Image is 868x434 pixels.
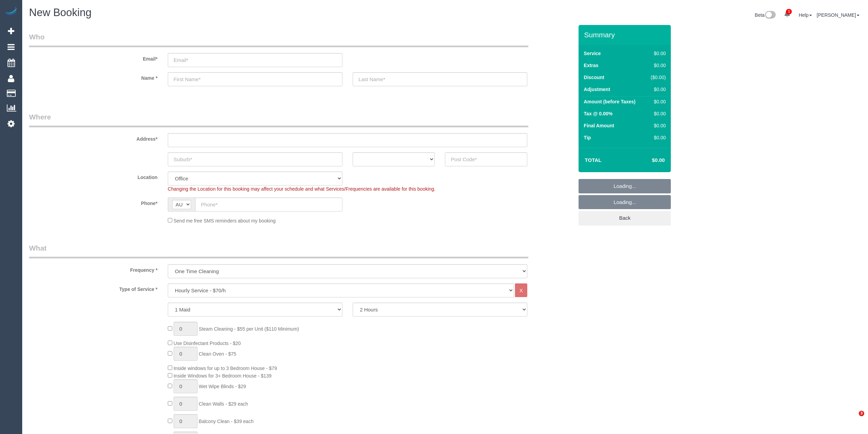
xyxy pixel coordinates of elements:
input: Phone* [195,197,342,212]
div: ($0.00) [648,74,666,81]
div: $0.00 [648,62,666,69]
input: Last Name* [353,72,527,86]
legend: Who [29,32,528,47]
label: Frequency * [24,264,163,273]
a: 1 [781,7,794,22]
span: Use Disinfectant Products - $20 [174,341,241,346]
div: $0.00 [648,98,666,105]
div: $0.00 [648,134,666,141]
label: Email* [24,53,163,62]
input: First Name* [168,72,342,86]
label: Amount (before Taxes) [584,98,635,105]
label: Address* [24,133,163,142]
label: Discount [584,74,604,81]
div: $0.00 [648,122,666,129]
h4: $0.00 [632,157,665,163]
a: Back [579,211,671,225]
label: Extras [584,62,598,69]
label: Service [584,50,601,57]
a: Beta [755,12,776,18]
a: [PERSON_NAME] [817,12,859,18]
label: Tip [584,134,591,141]
span: Inside Windows for 3+ Bedroom House - $139 [174,373,272,379]
a: Help [799,12,812,18]
span: Steam Cleaning - $55 per Unit ($110 Minimum) [199,326,299,332]
img: Automaid Logo [4,7,18,16]
input: Email* [168,53,342,67]
legend: What [29,243,528,258]
span: Send me free SMS reminders about my booking [174,218,276,224]
span: New Booking [29,7,92,18]
span: Changing the Location for this booking may affect your schedule and what Services/Frequencies are... [168,186,435,192]
h3: Summary [584,31,667,39]
label: Location [24,171,163,181]
div: $0.00 [648,86,666,93]
label: Phone* [24,197,163,207]
span: Inside windows for up to 3 Bedroom House - $79 [174,366,277,371]
span: Clean Walls - $29 each [199,401,248,407]
span: 1 [786,9,792,14]
input: Suburb* [168,152,342,166]
iframe: Intercom live chat [845,411,861,427]
label: Adjustment [584,86,610,93]
label: Type of Service * [24,283,163,293]
span: Wet Wipe Blinds - $29 [199,384,246,389]
label: Tax @ 0.00% [584,110,612,117]
legend: Where [29,112,528,127]
label: Final Amount [584,122,614,129]
input: Post Code* [445,152,527,166]
span: 3 [859,411,864,416]
span: Balcony Clean - $39 each [199,419,254,424]
label: Name * [24,72,163,81]
span: Clean Oven - $75 [199,351,236,357]
div: $0.00 [648,50,666,57]
div: $0.00 [648,110,666,117]
img: New interface [764,11,776,20]
strong: Total [585,157,601,163]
